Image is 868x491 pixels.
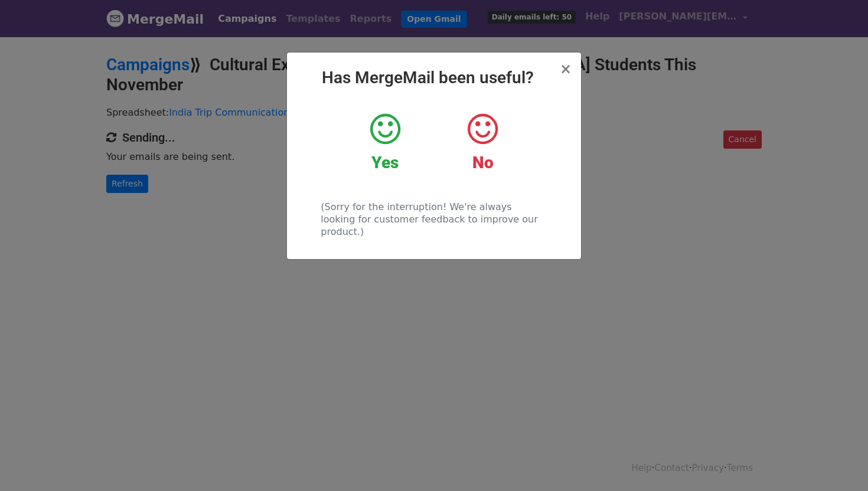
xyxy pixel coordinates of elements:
button: Close [560,62,572,76]
strong: No [472,153,494,172]
a: No [443,112,523,173]
h2: Has MergeMail been useful? [296,68,572,88]
strong: Yes [371,153,399,172]
p: (Sorry for the interruption! We're always looking for customer feedback to improve our product.) [321,201,547,238]
a: Yes [345,112,425,173]
span: × [560,61,572,77]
